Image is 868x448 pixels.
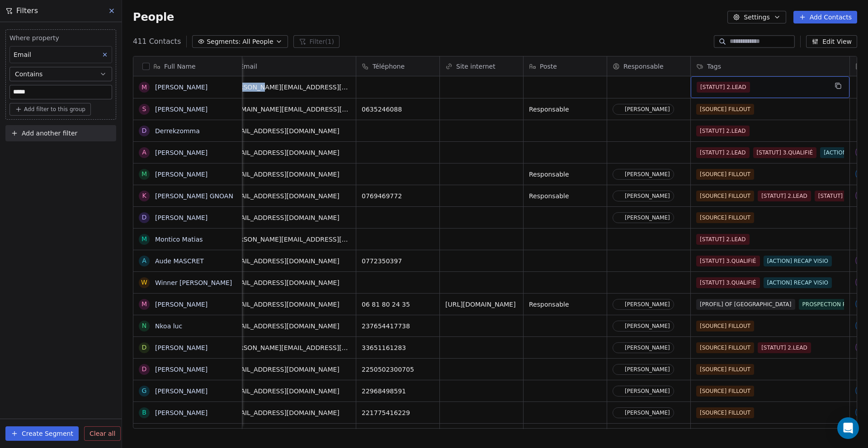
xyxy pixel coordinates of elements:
[696,342,754,353] span: [SOURCE] FILLOUT
[696,212,754,223] span: [SOURCE] FILLOUT
[764,256,832,266] span: [ACTION] RECAP VISIO
[164,62,196,71] span: Full Name
[625,171,670,177] div: [PERSON_NAME]
[758,342,811,353] span: [STATUT] 2.LEAD
[625,215,670,221] div: [PERSON_NAME]
[229,300,350,309] span: [EMAIL_ADDRESS][DOMAIN_NAME]
[155,322,182,330] a: Nkoa luc
[456,62,495,71] span: Site internet
[625,106,670,112] div: [PERSON_NAME]
[155,192,233,200] a: [PERSON_NAME] GNOAN
[142,126,147,135] div: D
[625,193,670,199] div: [PERSON_NAME]
[155,344,208,351] a: [PERSON_NAME]
[229,170,350,179] span: [EMAIL_ADDRESS][DOMAIN_NAME]
[696,407,754,418] span: [SOURCE] FILLOUT
[623,62,664,71] span: Responsable
[155,366,208,373] a: [PERSON_NAME]
[625,301,670,308] div: [PERSON_NAME]
[625,388,670,394] div: [PERSON_NAME]
[142,83,147,92] div: M
[362,408,434,417] span: 221775416229
[142,191,146,201] div: k
[696,321,754,331] span: [SOURCE] FILLOUT
[142,321,146,331] div: N
[625,323,670,329] div: [PERSON_NAME]
[758,191,811,201] span: [STATUT] 2.LEAD
[155,236,203,243] a: Montico Matias
[229,126,350,135] span: [EMAIL_ADDRESS][DOMAIN_NAME]
[141,278,147,287] div: W
[142,104,146,114] div: S
[793,11,857,23] button: Add Contacts
[229,278,350,287] span: [EMAIL_ADDRESS][DOMAIN_NAME]
[440,56,523,76] div: Site internet
[362,300,434,309] span: 06 81 80 24 35
[142,299,147,309] div: M
[133,36,181,47] span: 411 Contacts
[229,191,350,201] span: [EMAIL_ADDRESS][DOMAIN_NAME]
[229,105,350,114] span: [DOMAIN_NAME][EMAIL_ADDRESS][DOMAIN_NAME]
[155,257,204,265] a: Aude MASCRET
[696,234,750,245] span: [STATUT] 2.LEAD
[133,76,242,429] div: grid
[142,364,147,374] div: D
[155,301,208,308] a: [PERSON_NAME]
[696,104,754,115] span: [SOURCE] FILLOUT
[696,299,795,310] span: [PROFIL] OF [GEOGRAPHIC_DATA]
[142,256,146,266] div: A
[293,35,340,48] button: Filter(1)
[155,387,208,395] a: [PERSON_NAME]
[155,279,232,286] a: Winner [PERSON_NAME]
[142,386,147,396] div: G
[155,409,208,416] a: [PERSON_NAME]
[362,191,434,201] span: 0769469772
[697,82,750,93] span: [STATUT] 2.LEAD
[356,56,439,76] div: Téléphone
[607,56,690,76] div: Responsable
[696,191,754,201] span: [SOURCE] FILLOUT
[229,257,350,266] span: [EMAIL_ADDRESS][DOMAIN_NAME]
[696,277,760,288] span: [STATUT] 3.QUALIFIÉ
[142,234,147,244] div: M
[155,171,208,178] a: [PERSON_NAME]
[696,429,754,440] span: [SOURCE] FILLOUT
[696,169,754,180] span: [SOURCE] FILLOUT
[362,343,434,352] span: 33651161283
[625,345,670,351] div: [PERSON_NAME]
[240,62,257,71] span: Email
[529,300,601,309] span: Responsable
[373,62,405,71] span: Téléphone
[229,365,350,374] span: [EMAIL_ADDRESS][DOMAIN_NAME]
[229,213,350,222] span: [EMAIL_ADDRESS][DOMAIN_NAME]
[362,322,434,331] span: 237654417738
[133,56,242,76] div: Full Name
[229,322,350,331] span: [EMAIL_ADDRESS][DOMAIN_NAME]
[362,105,434,114] span: 0635246088
[229,343,350,352] span: [PERSON_NAME][EMAIL_ADDRESS][DOMAIN_NAME]
[707,62,721,71] span: Tags
[362,257,434,266] span: 0772350397
[625,410,670,416] div: [PERSON_NAME]
[155,214,208,221] a: [PERSON_NAME]
[229,235,350,244] span: [PERSON_NAME][EMAIL_ADDRESS][DOMAIN_NAME]
[529,105,601,114] span: Responsable
[806,35,857,48] button: Edit View
[155,127,200,135] a: Derrekzomma
[142,343,147,352] div: D
[696,256,760,266] span: [STATUT] 3.QUALIFIÉ
[529,191,601,201] span: Responsable
[242,37,273,47] span: All People
[142,408,146,417] div: B
[142,213,147,222] div: D
[540,62,557,71] span: Poste
[524,56,607,76] div: Poste
[625,366,670,373] div: [PERSON_NAME]
[142,169,147,179] div: M
[696,126,750,136] span: [STATUT] 2.LEAD
[207,37,241,47] span: Segments:
[837,417,859,439] div: Open Intercom Messenger
[445,301,516,308] a: [URL][DOMAIN_NAME]
[223,56,356,76] div: Email
[362,387,434,396] span: 22968498591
